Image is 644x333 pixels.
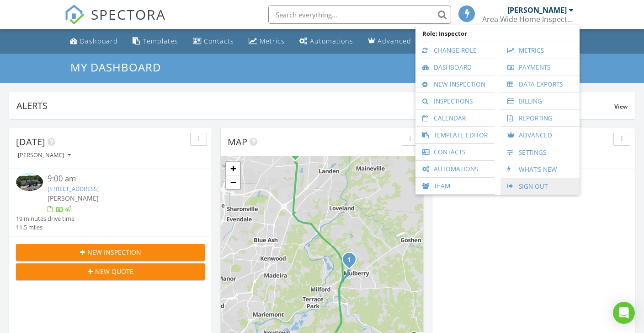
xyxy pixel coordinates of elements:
[482,15,574,24] div: Area Wide Home Inspection, LLC
[16,223,75,232] div: 11.5 miles
[87,247,141,257] span: New Inspection
[420,178,490,194] a: Team
[505,178,575,195] a: Sign Out
[420,127,490,143] a: Template Editor
[16,173,43,191] img: 9348885%2Fcover_photos%2FPfs1HVd54uyf3HkQ4mok%2Fsmall.jpeg
[505,42,575,59] a: Metrics
[16,244,205,261] button: New Inspection
[420,161,490,177] a: Automations
[378,37,411,45] div: Advanced
[505,161,575,178] a: What's New
[614,103,628,110] span: View
[16,99,614,112] div: Alerts
[347,257,351,263] i: 1
[505,93,575,109] a: Billing
[64,5,85,25] img: The Best Home Inspection Software - Spectora
[420,59,490,76] a: Dashboard
[91,5,166,24] span: SPECTORA
[268,5,451,24] input: Search everything...
[95,267,133,276] span: New Quote
[16,263,205,280] button: New Quote
[296,33,357,50] a: Automations (Basic)
[505,59,575,76] a: Payments
[505,110,575,126] a: Reporting
[16,214,75,223] div: 19 minutes drive time
[66,33,122,50] a: Dashboard
[310,37,353,45] div: Automations
[226,162,240,175] a: Zoom in
[245,33,288,50] a: Metrics
[189,33,238,50] a: Contacts
[204,37,234,45] div: Contacts
[16,136,45,148] span: [DATE]
[364,33,415,50] a: Advanced
[505,144,575,161] a: Settings
[48,185,99,193] a: [STREET_ADDRESS]
[420,144,490,160] a: Contacts
[143,37,178,45] div: Templates
[295,151,301,157] div: 6145 Greenfield Dr, Mason, OH 45040
[226,175,240,189] a: Zoom out
[48,194,99,202] span: [PERSON_NAME]
[420,25,575,42] span: Role: Inspector
[64,12,166,32] a: SPECTORA
[613,302,635,324] div: Open Intercom Messenger
[48,173,189,185] div: 9:00 am
[18,152,71,158] div: [PERSON_NAME]
[260,37,285,45] div: Metrics
[420,42,490,59] a: Change Role
[129,33,182,50] a: Templates
[505,127,575,144] a: Advanced
[420,110,490,126] a: Calendar
[80,37,118,45] div: Dashboard
[228,136,247,148] span: Map
[420,93,490,109] a: Inspections
[16,173,205,232] a: 9:00 am [STREET_ADDRESS] [PERSON_NAME] 19 minutes drive time 11.5 miles
[349,259,355,265] div: 6221 Watchcreek Way 102, Milford, OH 45150
[420,76,490,93] a: New Inspection
[507,5,567,15] div: [PERSON_NAME]
[505,76,575,93] a: Data Exports
[70,60,161,75] span: My Dashboard
[16,149,73,162] button: [PERSON_NAME]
